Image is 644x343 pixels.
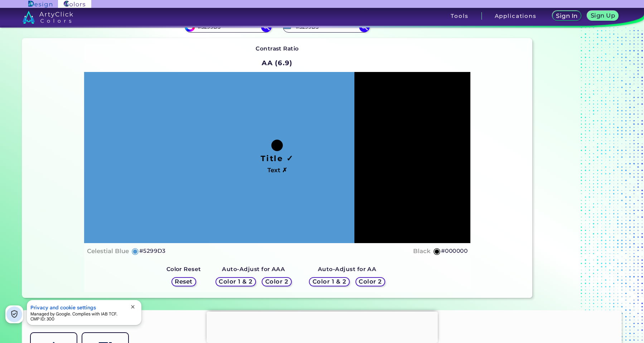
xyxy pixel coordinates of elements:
strong: Color Reset [166,266,201,272]
h4: Celestial Blue [87,246,129,256]
h5: Color 1 & 2 [218,279,253,285]
h5: Reset [175,279,193,285]
strong: Auto-Adjust for AAA [222,266,285,272]
h5: Color 1 & 2 [312,279,347,285]
h5: #5299D3 [139,246,166,256]
h4: Text ✗ [267,165,287,175]
img: ArtyClick Design logo [28,1,52,8]
h3: Applications [495,13,537,19]
h5: ◉ [433,247,441,255]
strong: Contrast Ratio [256,45,299,52]
h5: Color 2 [265,279,289,285]
h5: ◉ [131,247,139,255]
h1: Title ✓ [261,153,294,164]
h5: Sign In [556,13,578,19]
img: logo_artyclick_colors_white.svg [23,11,73,24]
h5: Color 2 [358,279,382,285]
strong: Auto-Adjust for AA [318,266,376,272]
a: Sign Up [587,11,619,21]
iframe: Advertisement [207,311,438,341]
h4: Black [413,246,431,256]
h2: AA (6.9) [258,55,296,71]
h5: Sign Up [590,13,615,19]
h5: #000000 [441,246,468,256]
a: Sign In [552,11,582,21]
h3: Tools [451,13,468,19]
